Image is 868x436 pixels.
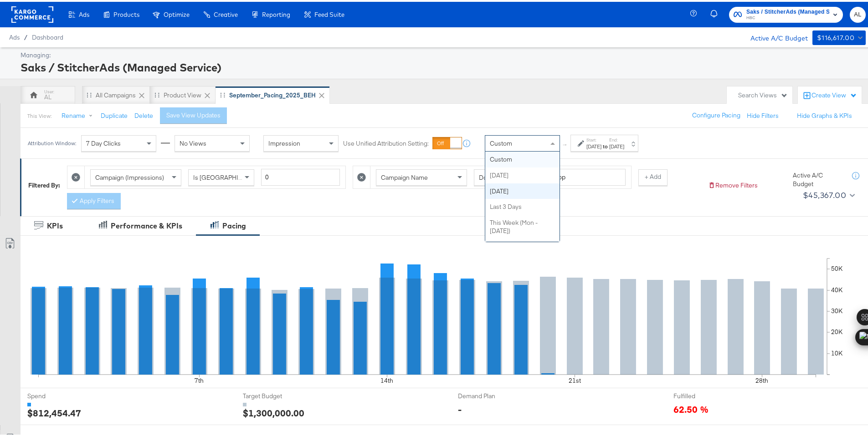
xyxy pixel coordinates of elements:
[28,179,60,188] div: Filtered By:
[243,405,304,418] div: $1,300,000.00
[609,135,624,141] label: End:
[850,5,866,21] button: AL
[799,186,857,201] button: $45,367.00
[21,58,863,73] div: Saks / StitcherAds (Managed Service)
[746,13,829,20] span: HBC
[214,9,238,16] span: Creative
[101,110,128,118] button: Duplicate
[609,141,624,148] div: [DATE]
[87,91,92,96] div: Drag to reorder tab
[21,49,863,58] div: Managing:
[601,141,609,148] strong: to
[261,167,340,184] input: Enter a number
[86,137,121,146] span: 7 Day Clicks
[343,137,429,146] label: Use Unified Attribution Setting:
[755,375,768,383] text: 28th
[485,182,560,198] div: [DATE]
[817,30,854,42] div: $116,617.00
[243,390,311,399] span: Target Budget
[134,110,153,118] button: Delete
[638,167,668,184] button: + Add
[27,390,96,399] span: Spend
[164,9,190,16] span: Optimize
[164,89,201,98] div: Product View
[797,110,852,118] button: Hide Graphs & KPIs
[747,110,779,118] button: Hide Filters
[458,401,462,414] div: -
[479,172,529,180] span: Does Not Contain
[380,375,393,383] text: 14th
[803,187,846,200] div: $45,367.00
[222,219,246,229] div: Pacing
[195,375,204,383] text: 7th
[314,9,344,16] span: Feed Suite
[561,142,570,145] span: ↑
[673,401,709,413] span: 62.50 %
[180,137,206,146] span: No Views
[27,138,77,145] div: Attribution Window:
[831,305,843,313] text: 30K
[268,137,300,146] span: Impression
[485,237,560,261] div: This Week (Sun - [DATE])
[490,137,512,146] span: Custom
[79,9,89,16] span: Ads
[485,166,560,182] div: [DATE]
[32,32,63,39] a: Dashboard
[458,390,526,399] span: Demand Plan
[485,213,560,237] div: This Week (Mon - [DATE])
[586,135,601,141] label: Start:
[746,5,829,15] span: Saks / StitcherAds (Managed Service)
[27,405,81,418] div: $812,454.47
[812,89,857,98] div: Create View
[9,32,20,39] span: Ads
[381,172,428,180] span: Campaign Name
[812,29,866,43] button: $116,617.00
[55,106,103,122] button: Rename
[831,326,843,334] text: 20K
[111,219,182,229] div: Performance & KPIs
[547,167,626,184] input: Enter a search term
[44,91,51,100] div: AL
[229,89,316,98] div: September_Pacing_2025_BEH
[831,347,843,355] text: 10K
[569,375,581,383] text: 21st
[485,150,560,166] div: Custom
[47,219,63,229] div: KPIs
[20,32,32,39] span: /
[27,111,51,118] div: This View:
[673,390,742,399] span: Fulfilled
[831,284,843,292] text: 40K
[853,8,862,18] span: AL
[729,5,843,21] button: Saks / StitcherAds (Managed Service)HBC
[193,172,263,180] span: Is [GEOGRAPHIC_DATA]
[113,9,139,16] span: Products
[686,106,747,122] button: Configure Pacing
[262,9,290,16] span: Reporting
[738,89,788,98] div: Search Views
[96,89,136,98] div: All Campaigns
[485,197,560,213] div: Last 3 Days
[708,179,758,188] button: Remove Filters
[154,91,159,96] div: Drag to reorder tab
[220,91,225,96] div: Drag to reorder tab
[793,169,843,186] div: Active A/C Budget
[586,141,601,148] div: [DATE]
[95,172,164,180] span: Campaign (Impressions)
[741,29,808,42] div: Active A/C Budget
[831,263,843,271] text: 50K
